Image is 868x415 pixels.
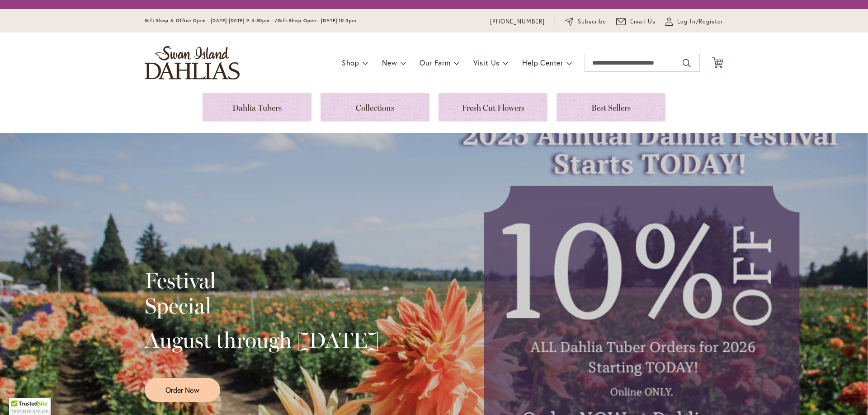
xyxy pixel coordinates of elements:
[522,58,563,67] span: Help Center
[490,17,545,26] a: [PHONE_NUMBER]
[145,268,379,318] h2: Festival Special
[473,58,500,67] span: Visit Us
[565,17,606,26] a: Subscribe
[145,327,379,353] h2: August through [DATE]
[616,17,656,26] a: Email Us
[665,17,723,26] a: Log In/Register
[342,58,359,67] span: Shop
[630,17,656,26] span: Email Us
[278,18,356,23] span: Gift Shop Open - [DATE] 10-3pm
[382,58,397,67] span: New
[9,398,51,415] div: TrustedSite Certified
[420,58,450,67] span: Our Farm
[677,17,723,26] span: Log In/Register
[145,46,240,79] a: store logo
[165,385,199,395] span: Order Now
[578,17,606,26] span: Subscribe
[683,56,691,70] button: Search
[145,378,220,402] a: Order Now
[145,18,278,23] span: Gift Shop & Office Open - [DATE]-[DATE] 9-4:30pm /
